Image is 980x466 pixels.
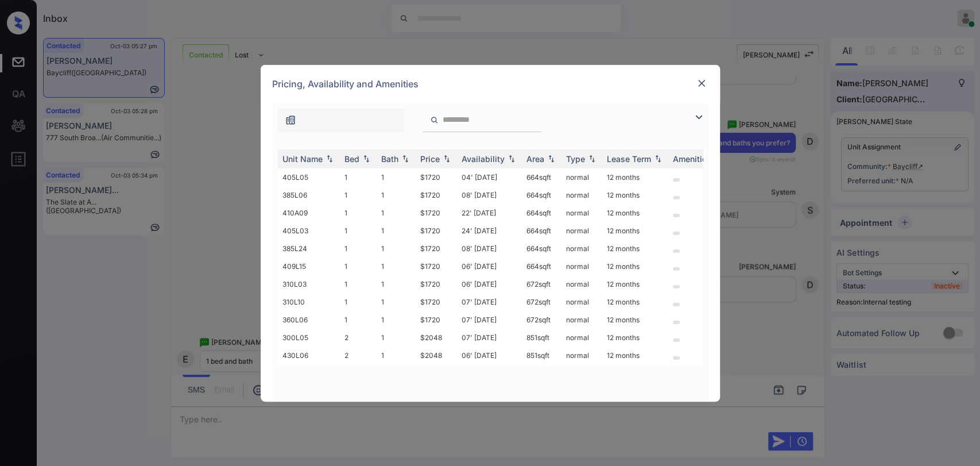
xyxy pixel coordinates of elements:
td: 664 sqft [522,168,561,186]
td: 851 sqft [522,346,561,364]
td: $1720 [416,293,457,311]
td: 12 months [602,222,668,240]
td: $2048 [416,329,457,346]
td: $1720 [416,275,457,293]
div: Pricing, Availability and Amenities [261,65,720,103]
td: 664 sqft [522,186,561,204]
td: 12 months [602,257,668,275]
img: sorting [545,155,557,163]
td: 1 [377,222,416,240]
td: normal [561,293,602,311]
td: 360L06 [278,311,340,329]
td: normal [561,275,602,293]
div: Amenities [673,154,711,164]
td: 12 months [602,311,668,329]
td: 664 sqft [522,222,561,240]
td: 1 [340,222,377,240]
td: 1 [340,293,377,311]
td: 1 [377,240,416,257]
td: normal [561,204,602,222]
td: $1720 [416,168,457,186]
td: 1 [377,275,416,293]
td: 06' [DATE] [457,257,522,275]
td: 1 [377,168,416,186]
img: sorting [652,155,664,163]
td: 24' [DATE] [457,222,522,240]
div: Price [420,154,440,164]
div: Bath [381,154,398,164]
td: 12 months [602,293,668,311]
img: sorting [361,155,372,163]
td: 672 sqft [522,311,561,329]
td: normal [561,346,602,364]
div: Availability [462,154,505,164]
td: 1 [340,240,377,257]
td: 1 [377,311,416,329]
td: 07' [DATE] [457,311,522,329]
td: 405L03 [278,222,340,240]
img: icon-zuma [285,114,296,126]
td: $1720 [416,204,457,222]
img: sorting [586,155,598,163]
td: $1720 [416,186,457,204]
td: 664 sqft [522,204,561,222]
div: Lease Term [607,154,651,164]
td: 300L05 [278,329,340,346]
td: 1 [377,329,416,346]
img: sorting [400,155,411,163]
td: 08' [DATE] [457,186,522,204]
td: normal [561,311,602,329]
td: 851 sqft [522,329,561,346]
td: 04' [DATE] [457,168,522,186]
div: Area [526,154,544,164]
img: sorting [506,155,517,163]
td: 310L03 [278,275,340,293]
td: 410A09 [278,204,340,222]
td: $1720 [416,257,457,275]
img: sorting [441,155,452,163]
img: close [696,78,707,89]
td: 12 months [602,186,668,204]
td: 2 [340,329,377,346]
td: 385L24 [278,240,340,257]
td: normal [561,257,602,275]
img: icon-zuma [692,110,706,124]
td: 385L06 [278,186,340,204]
td: 12 months [602,346,668,364]
td: 664 sqft [522,240,561,257]
td: 06' [DATE] [457,346,522,364]
td: 664 sqft [522,257,561,275]
img: sorting [324,155,335,163]
td: 1 [340,311,377,329]
td: 1 [340,186,377,204]
td: normal [561,329,602,346]
td: 1 [340,168,377,186]
td: 1 [377,293,416,311]
td: normal [561,168,602,186]
td: 1 [377,204,416,222]
div: Type [566,154,585,164]
td: 12 months [602,275,668,293]
td: 06' [DATE] [457,275,522,293]
td: $1720 [416,240,457,257]
td: 310L10 [278,293,340,311]
div: Unit Name [282,154,323,164]
td: 12 months [602,204,668,222]
td: $2048 [416,346,457,364]
td: normal [561,186,602,204]
td: normal [561,222,602,240]
td: 08' [DATE] [457,240,522,257]
td: 07' [DATE] [457,329,522,346]
td: 672 sqft [522,293,561,311]
td: $1720 [416,222,457,240]
td: 405L05 [278,168,340,186]
td: normal [561,240,602,257]
td: 2 [340,346,377,364]
td: 430L06 [278,346,340,364]
td: 12 months [602,168,668,186]
td: 22' [DATE] [457,204,522,222]
td: 409L15 [278,257,340,275]
td: 07' [DATE] [457,293,522,311]
td: 1 [340,204,377,222]
td: 12 months [602,240,668,257]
